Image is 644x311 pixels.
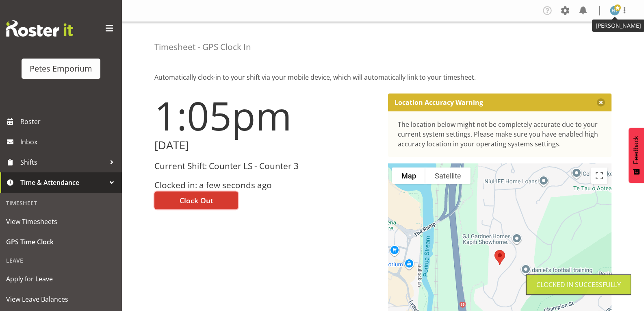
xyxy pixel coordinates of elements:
h1: 1:05pm [154,94,378,137]
div: Timesheet [2,195,120,211]
span: Apply for Leave [6,273,116,285]
button: Show satellite imagery [425,167,471,184]
a: View Timesheets [2,211,120,232]
button: Clock Out [154,191,238,209]
div: Petes Emporium [30,63,92,75]
span: View Timesheets [6,215,116,228]
p: Location Accuracy Warning [395,98,483,107]
span: Shifts [20,156,106,168]
h2: [DATE] [154,139,378,152]
span: Feedback [633,136,640,164]
h4: Timesheet - GPS Clock In [154,42,251,52]
div: Clocked in Successfully [536,280,621,289]
span: GPS Time Clock [6,236,116,248]
span: Clock Out [180,195,213,206]
button: Toggle fullscreen view [591,167,607,184]
div: The location below might not be completely accurate due to your current system settings. Please m... [398,120,602,149]
img: helena-tomlin701.jpg [610,6,620,15]
a: View Leave Balances [2,289,120,309]
button: Close message [597,98,605,107]
span: View Leave Balances [6,293,116,305]
a: Apply for Leave [2,269,120,289]
button: Feedback - Show survey [629,128,644,183]
img: Rosterit website logo [6,20,73,37]
div: Leave [2,252,120,269]
span: Inbox [20,136,118,148]
h3: Clocked in: a few seconds ago [154,181,378,190]
span: Roster [20,115,118,128]
h3: Current Shift: Counter LS - Counter 3 [154,161,378,171]
a: GPS Time Clock [2,232,120,252]
button: Show street map [392,167,425,184]
p: Automatically clock-in to your shift via your mobile device, which will automatically link to you... [154,72,611,82]
span: Time & Attendance [20,176,106,189]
